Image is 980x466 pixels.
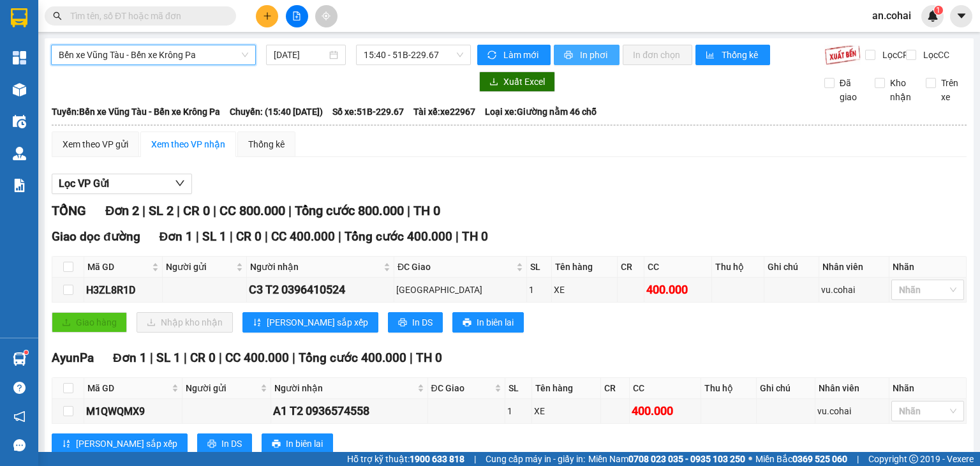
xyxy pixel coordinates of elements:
[274,381,414,395] span: Người nhận
[821,283,887,297] div: vu.cohai
[819,257,889,278] th: Nhân viên
[388,312,443,333] button: printerIn DS
[273,402,425,420] div: A1 T2 0936574558
[412,315,433,329] span: In DS
[248,137,285,151] div: Thống kê
[13,147,26,160] img: warehouse-icon
[113,350,147,365] span: Đơn 1
[410,350,413,365] span: |
[202,229,226,244] span: SL 1
[249,281,392,299] div: C3 T2 0396410524
[893,260,963,274] div: Nhãn
[347,452,464,466] span: Hỗ trợ kỹ thuật:
[950,5,972,27] button: caret-down
[618,257,644,278] th: CR
[114,34,161,44] span: [DATE] 18:07
[489,77,498,87] span: download
[295,203,404,218] span: Tổng cước 800.000
[52,350,94,365] span: AyunPa
[477,45,551,65] button: syncLàm mới
[13,382,26,394] span: question-circle
[532,378,602,399] th: Tên hàng
[345,229,452,244] span: Tổng cước 400.000
[755,452,847,466] span: Miền Bắc
[6,47,70,66] h2: E83KPB32
[299,350,406,365] span: Tổng cước 400.000
[86,282,160,298] div: H3ZL8R1D
[601,378,630,399] th: CR
[76,437,177,451] span: [PERSON_NAME] sắp xếp
[407,203,410,218] span: |
[462,229,488,244] span: TH 0
[764,257,819,278] th: Ghi chú
[137,312,233,333] button: downloadNhập kho nhận
[149,203,174,218] span: SL 2
[52,312,127,333] button: uploadGiao hàng
[463,318,471,328] span: printer
[84,399,182,424] td: M1QWQMX9
[263,11,272,20] span: plus
[13,439,26,451] span: message
[927,10,939,22] img: icon-new-feature
[59,45,248,64] span: Bến xe Vũng Tàu - Bến xe Krông Pa
[13,83,26,96] img: warehouse-icon
[322,11,330,20] span: aim
[507,404,530,418] div: 1
[256,5,278,27] button: plus
[554,283,614,297] div: XE
[151,137,225,151] div: Xem theo VP nhận
[221,437,242,451] span: In DS
[166,260,234,274] span: Người gửi
[142,203,145,218] span: |
[52,433,188,454] button: sort-ascending[PERSON_NAME] sắp xếp
[250,260,381,274] span: Người nhận
[410,454,464,464] strong: 1900 633 818
[397,260,514,274] span: ĐC Giao
[527,257,553,278] th: SL
[87,260,149,274] span: Mã GD
[262,433,333,454] button: printerIn biên lai
[13,115,26,128] img: warehouse-icon
[272,439,281,449] span: printer
[84,278,163,303] td: H3ZL8R1D
[936,76,967,104] span: Trên xe
[934,6,943,15] sup: 1
[219,350,222,365] span: |
[63,137,128,151] div: Xem theo VP gửi
[529,283,550,297] div: 1
[588,452,745,466] span: Miền Nam
[748,456,752,462] span: ⚪️
[918,48,951,62] span: Lọc CC
[105,203,139,218] span: Đơn 2
[431,381,492,395] span: ĐC Giao
[695,45,770,65] button: bar-chartThống kê
[267,315,368,329] span: [PERSON_NAME] sắp xếp
[486,452,585,466] span: Cung cấp máy in - giấy in:
[230,105,323,119] span: Chuyến: (15:40 [DATE])
[722,48,760,62] span: Thống kê
[479,71,555,92] button: downloadXuất Excel
[564,50,575,61] span: printer
[184,350,187,365] span: |
[885,76,916,104] span: Kho nhận
[53,11,62,20] span: search
[456,229,459,244] span: |
[286,437,323,451] span: In biên lai
[265,229,268,244] span: |
[196,229,199,244] span: |
[242,312,378,333] button: sort-ascending[PERSON_NAME] sắp xếp
[11,8,27,27] img: logo-vxr
[253,318,262,328] span: sort-ascending
[225,350,289,365] span: CC 400.000
[909,455,918,463] span: copyright
[62,439,71,449] span: sort-ascending
[236,229,262,244] span: CR 0
[554,45,620,65] button: printerIn phơi
[487,50,498,61] span: sync
[292,11,301,20] span: file-add
[114,62,138,77] span: Gửi:
[474,452,476,466] span: |
[292,350,295,365] span: |
[70,9,221,23] input: Tìm tên, số ĐT hoặc mã đơn
[835,76,866,104] span: Đã giao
